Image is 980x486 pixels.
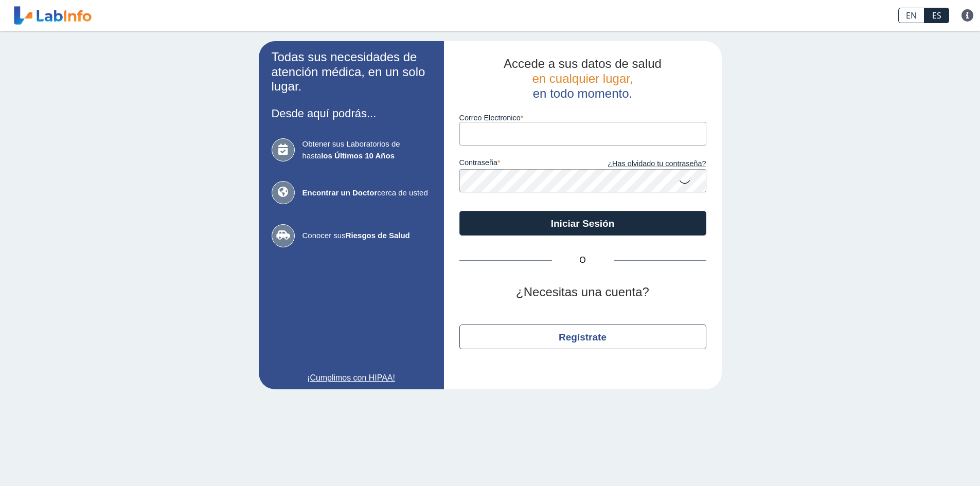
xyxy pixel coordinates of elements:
[459,158,583,170] label: contraseña
[346,231,410,240] b: Riesgos de Salud
[459,114,706,122] label: Correo Electronico
[898,8,924,23] a: EN
[924,8,949,23] a: ES
[321,151,395,160] b: los Últimos 10 Años
[583,158,706,170] a: ¿Has olvidado tu contraseña?
[302,188,378,197] b: Encontrar un Doctor
[272,372,431,384] a: ¡Cumplimos con HIPAA!
[302,187,431,199] span: cerca de usted
[533,86,632,100] span: en todo momento.
[459,325,706,349] button: Regístrate
[532,71,633,85] span: en cualquier lugar,
[459,285,706,300] h2: ¿Necesitas una cuenta?
[459,211,706,236] button: Iniciar Sesión
[302,230,431,242] span: Conocer sus
[272,107,431,120] h3: Desde aquí podrás...
[504,57,662,70] span: Accede a sus datos de salud
[272,50,431,94] h2: Todas sus necesidades de atención médica, en un solo lugar.
[552,254,614,266] span: O
[302,138,431,161] span: Obtener sus Laboratorios de hasta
